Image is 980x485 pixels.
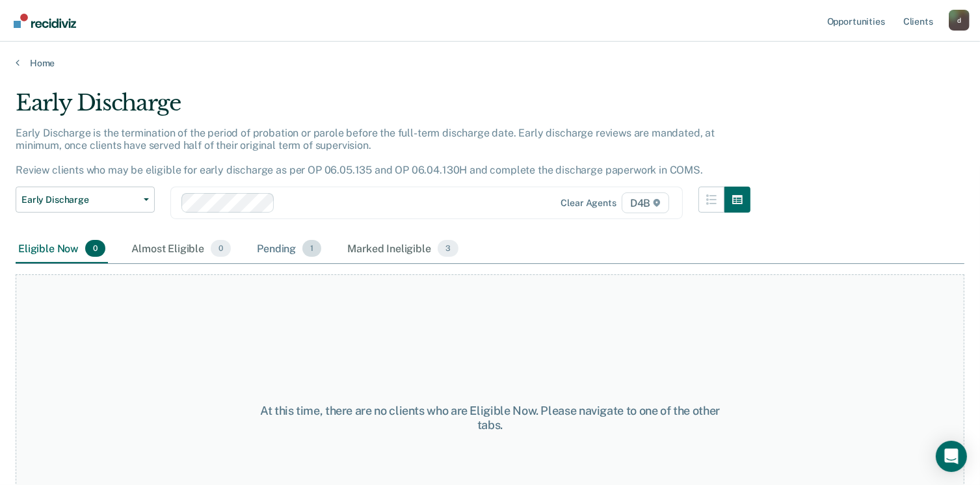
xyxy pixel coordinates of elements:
div: Almost Eligible0 [129,235,233,263]
span: 3 [438,240,458,257]
span: D4B [622,192,669,213]
div: Early Discharge [16,90,750,127]
p: Early Discharge is the termination of the period of probation or parole before the full-term disc... [16,127,715,177]
div: Clear agents [561,198,616,209]
div: d [949,10,970,31]
button: Early Discharge [16,187,155,213]
div: At this time, there are no clients who are Eligible Now. Please navigate to one of the other tabs. [253,404,727,432]
a: Home [16,57,964,69]
div: Pending1 [254,235,324,263]
div: Open Intercom Messenger [936,441,967,472]
span: 0 [85,240,105,257]
span: Early Discharge [21,194,139,205]
span: 1 [302,240,321,257]
span: 0 [211,240,231,257]
div: Marked Ineligible3 [345,235,461,263]
div: Eligible Now0 [16,235,108,263]
img: Recidiviz [14,14,76,28]
button: Profile dropdown button [949,10,970,31]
